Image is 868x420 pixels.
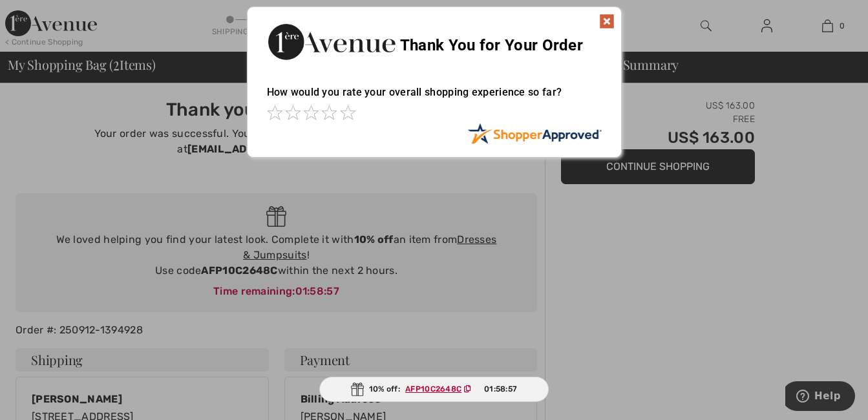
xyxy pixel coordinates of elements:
[29,9,56,21] span: Help
[484,383,517,395] span: 01:58:57
[319,377,549,402] div: 10% off:
[267,73,602,123] div: How would you rate your overall shopping experience so far?
[351,383,364,396] img: Gift.svg
[267,20,396,63] img: Thank You for Your Order
[405,384,461,394] ins: AFP10C2648C
[599,14,615,29] img: x
[400,36,583,54] span: Thank You for Your Order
